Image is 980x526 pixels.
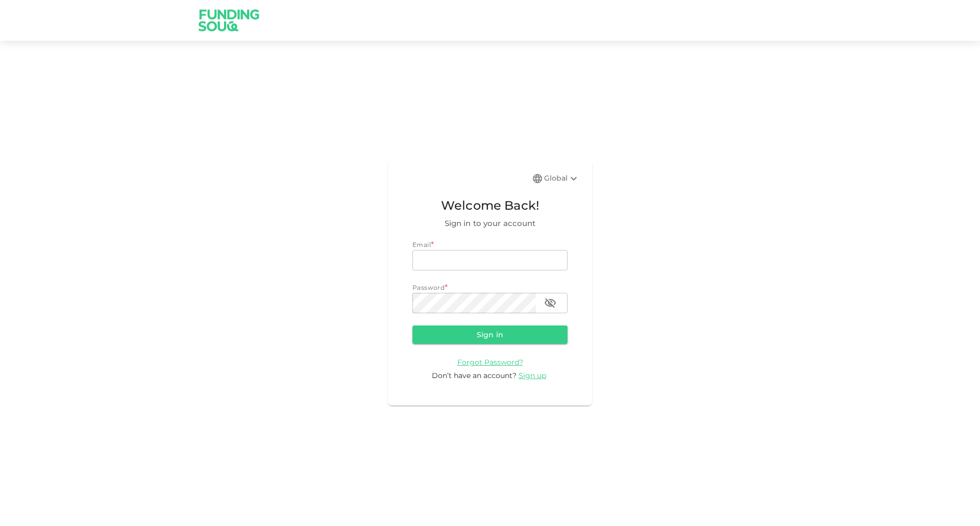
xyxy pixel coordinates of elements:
[412,250,568,270] input: email
[412,217,568,230] span: Sign in to your account
[544,172,580,185] div: Global
[412,293,536,313] input: password
[432,371,517,380] span: Don’t have an account?
[457,357,523,367] a: Forgot Password?
[412,284,445,291] span: Password
[519,371,546,380] span: Sign up
[412,196,568,215] span: Welcome Back!
[412,325,568,344] button: Sign in
[412,241,431,248] span: Email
